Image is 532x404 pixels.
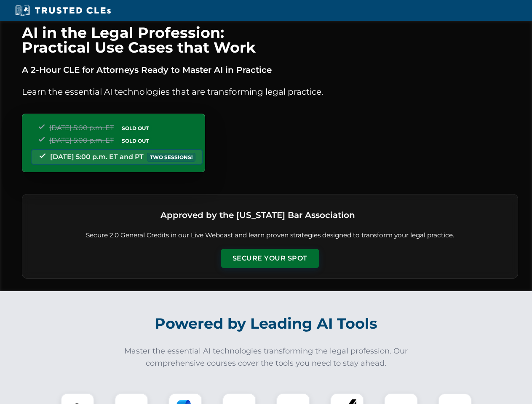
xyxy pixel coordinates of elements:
[13,4,113,17] img: Trusted CLEs
[49,124,114,132] span: [DATE] 5:00 p.m. ET
[22,85,518,98] p: Learn the essential AI technologies that are transforming legal practice.
[160,207,355,223] h3: Approved by the [US_STATE] Bar Association
[22,63,518,77] p: A 2-Hour CLE for Attorneys Ready to Master AI in Practice
[22,25,518,55] h1: AI in the Legal Profession: Practical Use Cases that Work
[119,345,414,369] p: Master the essential AI technologies transforming the legal profession. Our comprehensive courses...
[358,205,380,226] img: Logo
[32,231,508,240] p: Secure 2.0 General Credits in our Live Webcast and learn proven strategies designed to transform ...
[221,249,319,268] button: Secure Your Spot
[33,309,500,338] h2: Powered by Leading AI Tools
[119,136,152,145] span: SOLD OUT
[119,124,152,133] span: SOLD OUT
[49,136,114,144] span: [DATE] 5:00 p.m. ET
